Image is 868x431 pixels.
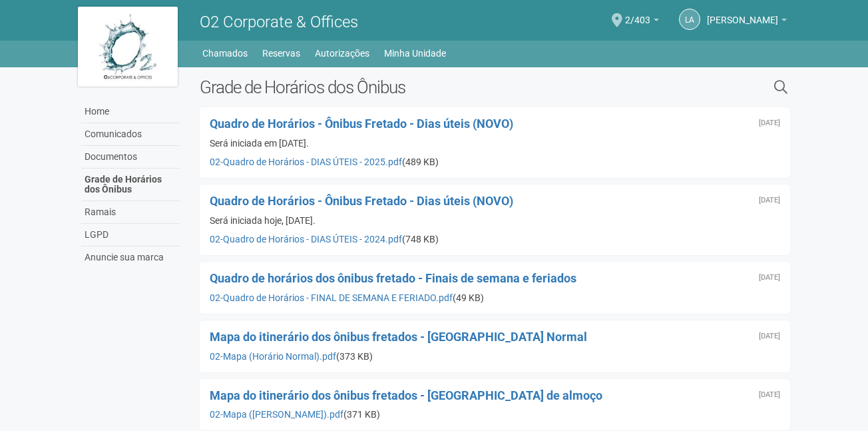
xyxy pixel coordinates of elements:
span: 2/403 [625,2,650,25]
div: (489 KB) [210,156,780,168]
a: Minha Unidade [384,44,446,63]
h2: Grade de Horários dos Ônibus [200,77,637,97]
div: Sexta-feira, 23 de outubro de 2020 às 16:53 [759,391,780,399]
div: Sexta-feira, 23 de outubro de 2020 às 16:55 [759,274,780,282]
div: Será iniciada em [DATE]. [210,137,780,149]
div: Segunda-feira, 13 de maio de 2024 às 11:08 [759,197,780,205]
a: Reservas [262,44,300,63]
a: 02-Mapa ([PERSON_NAME]).pdf [210,409,343,420]
span: Luísa Antunes de Mesquita [707,2,778,25]
a: LA [679,9,700,30]
a: Grade de Horários dos Ônibus [81,169,180,201]
a: Mapa do itinerário dos ônibus fretados - [GEOGRAPHIC_DATA] de almoço [210,388,602,402]
a: Documentos [81,146,180,169]
a: 02-Quadro de Horários - FINAL DE SEMANA E FERIADO.pdf [210,292,453,303]
div: (371 KB) [210,408,780,420]
a: Home [81,101,180,123]
a: 02-Quadro de Horários - DIAS ÚTEIS - 2024.pdf [210,234,402,244]
a: [PERSON_NAME] [707,17,787,27]
a: 02-Mapa (Horário Normal).pdf [210,351,336,362]
a: Autorizações [315,44,369,63]
a: Anuncie sua marca [81,246,180,268]
div: (748 KB) [210,233,780,245]
a: Ramais [81,201,180,224]
a: 02-Quadro de Horários - DIAS ÚTEIS - 2025.pdf [210,157,402,167]
div: Sexta-feira, 24 de janeiro de 2025 às 19:36 [759,119,780,127]
img: logo.jpg [78,7,178,87]
a: 2/403 [625,17,659,27]
a: Mapa do itinerário dos ônibus fretados - [GEOGRAPHIC_DATA] Normal [210,330,587,344]
div: Será iniciada hoje, [DATE]. [210,215,780,226]
a: Quadro de horários dos ônibus fretado - Finais de semana e feriados [210,271,576,285]
a: LGPD [81,224,180,246]
a: Quadro de Horários - Ônibus Fretado - Dias úteis (NOVO) [210,194,513,208]
div: (373 KB) [210,350,780,362]
div: (49 KB) [210,292,780,304]
a: Quadro de Horários - Ônibus Fretado - Dias úteis (NOVO) [210,117,513,131]
div: Sexta-feira, 23 de outubro de 2020 às 16:54 [759,332,780,340]
a: Chamados [202,44,248,63]
a: Comunicados [81,123,180,146]
span: O2 Corporate & Offices [200,13,358,31]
